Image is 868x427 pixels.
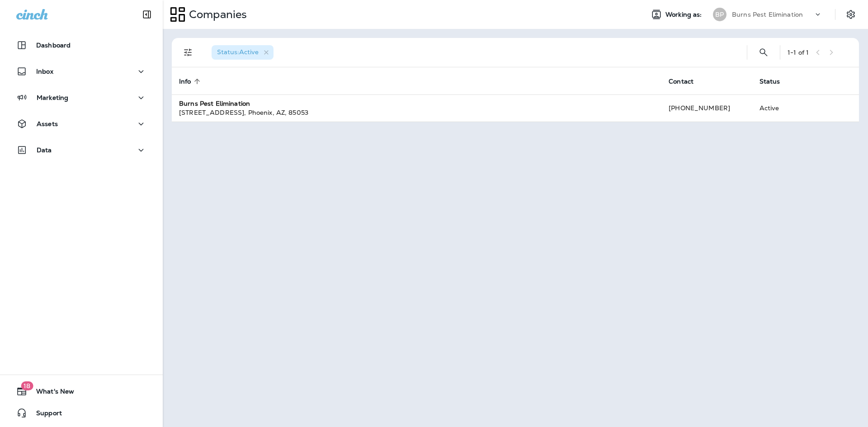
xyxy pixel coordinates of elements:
td: [PHONE_NUMBER] [661,94,752,122]
button: Data [9,141,154,159]
p: Data [37,146,52,154]
span: Contact [669,77,705,85]
button: Collapse Sidebar [134,5,160,23]
p: Companies [185,8,247,21]
span: What's New [27,388,74,399]
td: Active [752,94,810,122]
div: BP [713,8,726,21]
p: Dashboard [36,42,71,49]
button: Settings [843,6,859,23]
span: Status [759,78,780,85]
button: Support [9,404,154,422]
span: Info [179,77,203,85]
span: Contact [669,78,693,85]
strong: Burns Pest Elimination [179,99,250,108]
span: Status [759,77,792,85]
div: [STREET_ADDRESS] , Phoenix , AZ , 85053 [179,108,654,117]
button: Filters [179,43,197,61]
span: 18 [21,381,33,390]
p: Assets [37,120,58,127]
button: Dashboard [9,36,154,54]
button: Marketing [9,89,154,107]
div: 1 - 1 of 1 [788,49,809,56]
p: Marketing [37,94,68,101]
span: Status : Active [217,48,259,56]
div: Status:Active [212,45,274,60]
span: Support [27,409,62,420]
button: Search Companies [755,43,773,61]
button: Inbox [9,62,154,80]
span: Info [179,78,191,85]
span: Working as: [665,11,704,19]
p: Burns Pest Elimination [732,11,803,18]
button: Assets [9,115,154,133]
p: Inbox [36,68,53,75]
button: 18What's New [9,382,154,400]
